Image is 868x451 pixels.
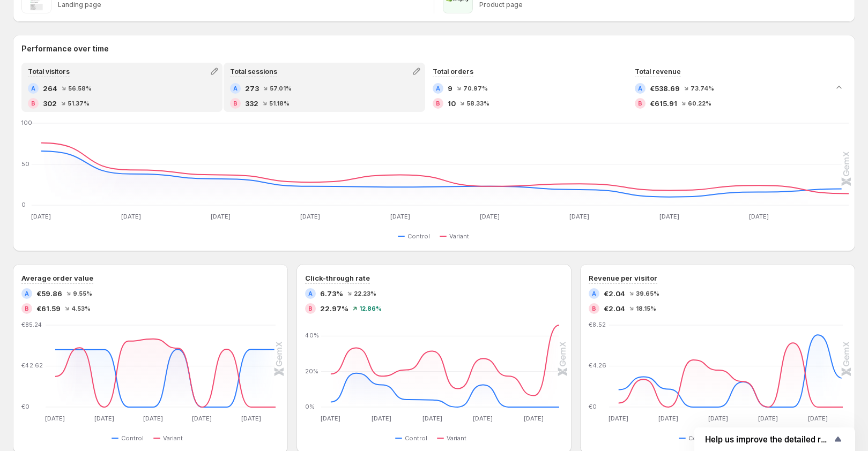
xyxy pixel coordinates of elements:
button: Variant [440,230,473,243]
h2: A [233,85,238,92]
span: 12.86% [359,305,382,312]
button: Control [679,432,715,445]
span: Variant [449,232,469,240]
span: 332 [245,98,258,109]
span: 273 [245,83,259,94]
span: 58.33% [466,100,489,107]
span: Variant [163,434,183,442]
h2: A [308,290,313,297]
text: [DATE] [758,415,778,422]
text: [DATE] [300,213,320,220]
span: Variant [447,434,466,442]
text: 20% [305,367,318,375]
span: 22.97% [320,303,348,314]
span: Help us improve the detailed report for A/B campaigns [705,434,832,445]
text: 0% [305,403,315,410]
button: Variant [437,432,471,445]
text: 100 [21,119,32,126]
span: €61.59 [36,303,61,314]
span: Total visitors [28,67,70,76]
text: €0 [589,403,597,410]
h2: B [592,305,596,312]
h2: A [436,85,440,92]
text: 0 [21,201,26,208]
span: 51.37% [68,100,90,107]
text: €0 [21,403,29,410]
h3: Click-through rate [305,273,370,283]
text: €8.52 [589,321,606,328]
p: Landing page [58,1,425,9]
text: [DATE] [708,415,728,422]
span: 56.58% [68,85,92,92]
text: €85.24 [21,321,42,328]
span: Control [405,434,427,442]
span: 302 [43,98,57,109]
text: [DATE] [480,213,500,220]
span: 6.73% [320,288,343,299]
text: [DATE] [241,415,261,422]
text: [DATE] [31,213,51,220]
span: €2.04 [604,288,625,299]
text: [DATE] [658,415,678,422]
button: Control [395,432,432,445]
h3: Average order value [21,273,93,283]
text: [DATE] [659,213,679,220]
button: Collapse chart [832,80,847,95]
span: 10 [448,98,456,109]
span: Total sessions [230,67,277,76]
span: 4.53% [71,305,91,312]
text: [DATE] [121,213,141,220]
text: [DATE] [473,415,493,422]
h3: Revenue per visitor [589,273,657,283]
h2: B [638,100,642,107]
text: [DATE] [45,415,65,422]
span: Control [121,434,144,442]
text: [DATE] [569,213,589,220]
h2: Performance over time [21,43,847,54]
text: [DATE] [94,415,114,422]
button: Show survey - Help us improve the detailed report for A/B campaigns [705,433,844,446]
text: 40% [305,332,319,339]
span: 60.22% [688,100,711,107]
span: 9 [448,83,452,94]
span: Total revenue [635,67,681,76]
span: 57.01% [270,85,292,92]
text: [DATE] [192,415,212,422]
h2: B [308,305,313,312]
span: 70.97% [463,85,488,92]
span: €538.69 [650,83,680,94]
text: [DATE] [372,415,391,422]
span: 51.18% [269,100,290,107]
h2: B [31,100,35,107]
span: 22.23% [354,290,376,297]
text: 50 [21,160,29,168]
h2: A [25,290,29,297]
button: Variant [153,432,187,445]
text: €42.62 [21,362,43,370]
button: Control [398,230,434,243]
text: [DATE] [808,415,828,422]
text: [DATE] [609,415,628,422]
span: 264 [43,83,57,94]
span: 73.74% [691,85,714,92]
text: [DATE] [524,415,544,422]
h2: A [592,290,596,297]
text: [DATE] [321,415,340,422]
span: Control [688,434,711,442]
span: €59.86 [36,288,62,299]
h2: A [31,85,35,92]
h2: B [436,100,440,107]
span: 9.55% [73,290,92,297]
h2: B [233,100,238,107]
span: Control [407,232,430,240]
text: [DATE] [211,213,231,220]
text: [DATE] [749,213,769,220]
span: 18.15% [636,305,656,312]
p: Product page [479,1,847,9]
text: [DATE] [390,213,410,220]
span: €615.91 [650,98,677,109]
text: [DATE] [422,415,442,422]
span: Total orders [433,67,473,76]
text: €4.26 [589,362,606,370]
h2: A [638,85,642,92]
